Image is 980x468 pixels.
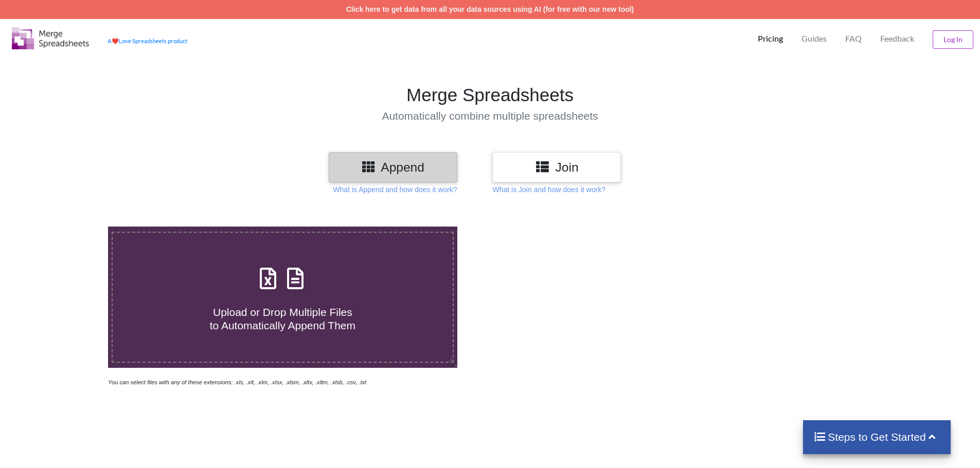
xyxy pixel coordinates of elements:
[112,38,119,44] span: heart
[880,34,914,43] span: Feedback
[108,379,366,385] i: You can select files with any of these extensions: .xls, .xlt, .xlm, .xlsx, .xlsm, .xltx, .xltm, ...
[210,306,355,331] span: Upload or Drop Multiple Files to Automatically Append Them
[933,30,973,49] button: Log In
[500,160,613,175] h3: Join
[492,184,605,195] p: What is Join and how does it work?
[12,27,89,49] img: Logo.png
[336,160,450,175] h3: Append
[758,33,783,44] p: Pricing
[346,5,634,13] a: Click here to get data from all your data sources using AI (for free with our new tool)
[845,33,862,44] p: FAQ
[333,184,457,195] p: What is Append and how does it work?
[813,430,940,443] h4: Steps to Get Started
[108,38,187,44] a: AheartLove Spreadsheets product
[801,33,827,44] p: Guides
